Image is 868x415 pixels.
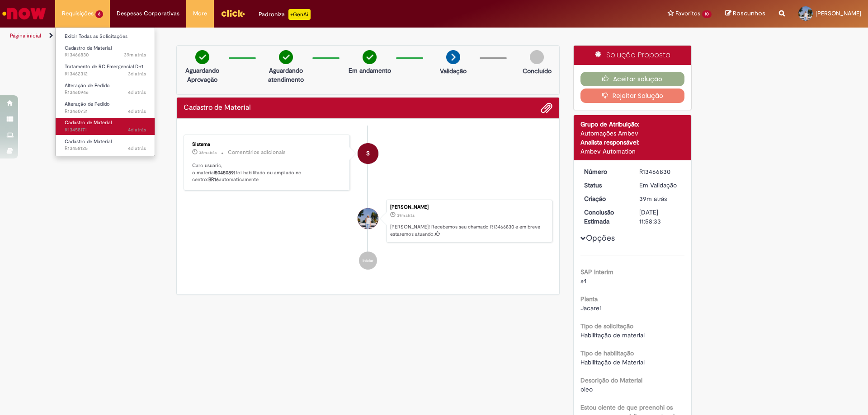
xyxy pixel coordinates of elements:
time: 29/08/2025 09:07:13 [128,89,146,96]
a: Aberto R13466830 : Cadastro de Material [56,43,155,60]
span: Favoritos [675,9,700,18]
span: Habilitação de Material [580,358,645,366]
span: 39m atrás [397,213,415,218]
div: [DATE] 11:58:33 [639,208,681,226]
img: img-circle-grey.png [530,50,544,64]
div: Grupo de Atribuição: [580,120,685,129]
span: Cadastro de Material [65,138,112,145]
span: [PERSON_NAME] [816,9,861,17]
dt: Status [577,181,633,190]
ul: Histórico de tíquete [184,126,552,279]
ul: Trilhas de página [7,28,572,44]
a: Aberto R13460946 : Alteração de Pedido [56,81,155,98]
p: [PERSON_NAME]! Recebemos seu chamado R13466830 e em breve estaremos atuando. [390,224,547,238]
b: SAP Interim [580,268,613,276]
button: Aceitar solução [580,72,685,86]
span: R13458171 [65,126,146,134]
a: Página inicial [10,32,41,39]
span: 39m atrás [639,195,667,203]
span: 6 [95,10,103,18]
p: Em andamento [349,66,391,75]
div: Solução Proposta [574,46,692,65]
div: Automações Ambev [580,129,685,138]
img: check-circle-green.png [279,50,293,64]
span: R13466830 [65,51,146,59]
span: 3d atrás [128,70,146,77]
img: check-circle-green.png [195,50,209,64]
dt: Número [577,167,633,176]
span: More [193,9,207,18]
img: arrow-next.png [446,50,460,64]
div: [PERSON_NAME] [390,205,547,210]
div: Sistema [192,142,343,147]
li: Mateus Domingues Morais [184,200,552,243]
span: 10 [702,10,712,18]
small: Comentários adicionais [228,149,286,156]
button: Rejeitar Solução [580,89,685,103]
div: Em Validação [639,181,681,190]
span: Habilitação de material [580,331,645,339]
div: Padroniza [259,9,311,20]
time: 29/08/2025 08:25:37 [128,108,146,115]
img: ServiceNow [1,5,47,23]
img: check-circle-green.png [363,50,377,64]
p: +GenAi [288,9,311,20]
span: Tratamento de RC Emergencial D+1 [65,63,143,70]
p: Validação [440,66,467,75]
time: 28/08/2025 14:16:35 [128,126,146,133]
span: Despesas Corporativas [117,9,179,18]
b: Descrição do Material [580,376,642,384]
span: Rascunhos [733,9,765,18]
time: 01/09/2025 10:00:03 [199,150,217,155]
span: Cadastro de Material [65,119,112,126]
div: System [358,143,378,164]
span: Alteração de Pedido [65,101,110,107]
img: click_logo_yellow_360x200.png [221,6,245,20]
dt: Criação [577,194,633,203]
span: R13460731 [65,108,146,115]
div: Analista responsável: [580,138,685,147]
span: Cadastro de Material [65,45,112,51]
p: Caro usuário, o material foi habilitado ou ampliado no centro: automaticamente [192,162,343,183]
span: S [366,143,370,164]
b: Tipo de solicitação [580,322,633,330]
span: 4d atrás [128,126,146,133]
p: Aguardando Aprovação [180,66,224,84]
span: s4 [580,277,587,285]
span: 38m atrás [199,150,217,155]
a: Exibir Todas as Solicitações [56,32,155,42]
ul: Requisições [55,27,155,156]
span: 4d atrás [128,108,146,115]
a: Aberto R13458125 : Cadastro de Material [56,137,155,154]
time: 28/08/2025 14:10:14 [128,145,146,152]
a: Aberto R13462312 : Tratamento de RC Emergencial D+1 [56,62,155,79]
b: BR16 [208,176,219,183]
b: Tipo de habilitação [580,349,634,357]
dt: Conclusão Estimada [577,208,633,226]
b: Planta [580,295,598,303]
span: Requisições [62,9,94,18]
span: Alteração de Pedido [65,82,110,89]
b: 50450891 [215,169,236,176]
div: Mateus Domingues Morais [358,208,378,229]
span: oleo [580,385,593,393]
a: Rascunhos [725,9,765,18]
a: Aberto R13460731 : Alteração de Pedido [56,99,155,116]
p: Aguardando atendimento [264,66,308,84]
button: Adicionar anexos [541,102,552,114]
time: 01/09/2025 09:58:26 [639,195,667,203]
div: R13466830 [639,167,681,176]
span: 4d atrás [128,145,146,152]
span: R13460946 [65,89,146,96]
span: R13462312 [65,70,146,78]
span: R13458125 [65,145,146,152]
div: 01/09/2025 09:58:26 [639,194,681,203]
time: 01/09/2025 09:58:30 [124,51,146,58]
time: 01/09/2025 09:58:26 [397,213,415,218]
a: Aberto R13458171 : Cadastro de Material [56,118,155,135]
p: Concluído [523,66,552,75]
div: Ambev Automation [580,147,685,156]
span: Jacareí [580,304,601,312]
span: 4d atrás [128,89,146,96]
h2: Cadastro de Material Histórico de tíquete [184,104,251,112]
